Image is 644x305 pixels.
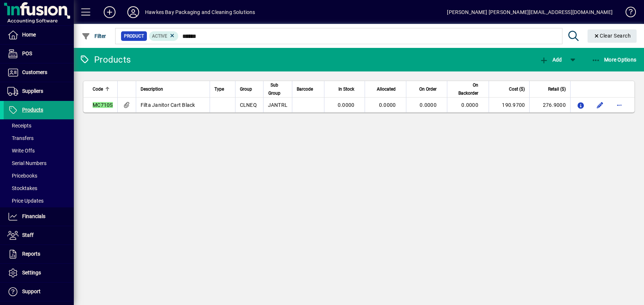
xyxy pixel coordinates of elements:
span: Reports [22,251,40,257]
span: Write Offs [7,148,35,154]
span: On Backorder [452,81,478,97]
div: [PERSON_NAME] [PERSON_NAME][EMAIL_ADDRESS][DOMAIN_NAME] [447,6,613,18]
div: Hawkes Bay Packaging and Cleaning Solutions [145,6,255,18]
span: Suppliers [22,88,43,94]
span: More Options [592,57,637,63]
td: 190.9700 [489,98,530,112]
span: Home [22,32,36,38]
a: POS [4,45,74,63]
span: In Stock [338,85,354,93]
a: Stocktakes [4,182,74,194]
span: Cost ($) [509,85,525,93]
button: Add [98,6,121,19]
span: Retail ($) [548,85,566,93]
span: Clear Search [593,33,631,39]
span: Active [152,34,167,39]
span: Financials [22,213,45,219]
td: 276.9000 [529,98,570,112]
a: Transfers [4,132,74,144]
span: Transfers [7,135,34,141]
button: More Options [590,53,638,66]
span: Sub Group [268,81,281,97]
button: More options [613,99,625,111]
a: Suppliers [4,82,74,101]
a: Price Updates [4,194,74,207]
span: Price Updates [7,198,44,204]
button: Clear [588,29,637,43]
span: 0.0000 [338,102,355,108]
span: Filta Janitor Cart Black [141,102,195,108]
div: On Backorder [452,81,485,97]
span: Group [240,85,252,93]
div: Group [240,85,259,93]
div: Description [141,85,205,93]
span: Products [22,107,43,113]
a: Receipts [4,119,74,132]
div: Type [214,85,231,93]
span: Settings [22,270,41,276]
span: 0.0000 [379,102,396,108]
span: Support [22,288,41,294]
span: Pricebooks [7,173,37,179]
a: Financials [4,207,74,226]
div: Allocated [369,85,402,93]
a: Knowledge Base [620,1,635,25]
span: Product [124,32,144,40]
a: Home [4,26,74,44]
button: Profile [121,6,145,19]
a: Support [4,283,74,301]
a: Staff [4,226,74,245]
span: Add [540,57,562,63]
button: Add [538,53,564,66]
div: In Stock [329,85,361,93]
div: Sub Group [268,81,288,97]
span: Filter [82,33,106,39]
div: On Order [411,85,443,93]
button: Edit [594,99,606,111]
span: Code [93,85,103,93]
a: Customers [4,63,74,82]
span: Description [141,85,163,93]
span: On Order [419,85,437,93]
span: Customers [22,69,47,75]
a: Serial Numbers [4,157,74,169]
span: Stocktakes [7,185,37,191]
span: 0.0000 [420,102,437,108]
span: 0.0000 [461,102,478,108]
span: POS [22,50,32,56]
span: CLNEQ [240,102,257,108]
span: JANTRL [268,102,288,108]
button: Filter [80,29,108,43]
div: Barcode [297,85,320,93]
span: Staff [22,232,34,238]
span: Allocated [377,85,396,93]
span: Receipts [7,123,31,129]
mat-chip: Activation Status: Active [149,31,179,41]
div: Products [79,54,131,66]
span: Barcode [297,85,313,93]
a: Pricebooks [4,169,74,182]
span: Serial Numbers [7,160,47,166]
span: Type [214,85,224,93]
a: Write Offs [4,144,74,157]
em: MC710S [93,102,113,108]
a: Settings [4,264,74,282]
div: Code [93,85,113,93]
a: Reports [4,245,74,263]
